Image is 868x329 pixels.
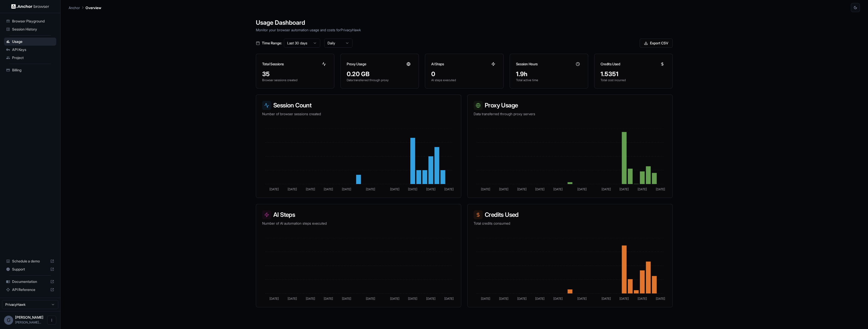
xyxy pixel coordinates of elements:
[516,62,538,67] h3: Session Hours
[638,297,647,301] tspan: [DATE]
[553,187,563,191] tspan: [DATE]
[577,297,587,301] tspan: [DATE]
[4,316,13,325] div: G
[262,70,328,78] div: 35
[517,297,527,301] tspan: [DATE]
[602,187,611,191] tspan: [DATE]
[499,187,508,191] tspan: [DATE]
[12,19,54,24] span: Browser Playground
[262,41,282,46] span: Time Range:
[15,320,41,324] span: geraldo@privacyhawk.com
[4,54,56,62] div: Project
[262,111,455,116] p: Number of browser sessions created
[535,297,545,301] tspan: [DATE]
[347,70,413,78] div: 0.20 GB
[481,297,490,301] tspan: [DATE]
[324,187,333,191] tspan: [DATE]
[12,27,54,32] span: Session History
[656,187,665,191] tspan: [DATE]
[516,70,582,78] div: 1.9h
[4,286,56,294] div: API Reference
[499,297,508,301] tspan: [DATE]
[431,78,497,82] p: AI steps executed
[12,39,54,44] span: Usage
[256,27,673,33] p: Monitor your browser automation usage and costs for PrivacyHawk
[656,297,665,301] tspan: [DATE]
[601,62,620,67] h3: Credits Used
[474,101,666,110] h3: Proxy Usage
[601,70,666,78] div: 1.5351
[517,187,527,191] tspan: [DATE]
[324,297,333,301] tspan: [DATE]
[408,187,417,191] tspan: [DATE]
[601,78,666,82] p: Total cost incurred
[69,5,80,10] p: Anchor
[619,297,629,301] tspan: [DATE]
[444,297,454,301] tspan: [DATE]
[347,62,366,67] h3: Proxy Usage
[431,62,444,67] h3: AI Steps
[262,210,455,219] h3: AI Steps
[4,25,56,33] div: Session History
[474,210,666,219] h3: Credits Used
[577,187,587,191] tspan: [DATE]
[426,297,436,301] tspan: [DATE]
[12,279,48,284] span: Documentation
[342,297,351,301] tspan: [DATE]
[390,297,399,301] tspan: [DATE]
[535,187,545,191] tspan: [DATE]
[4,66,56,74] div: Billing
[4,265,56,273] div: Support
[306,297,315,301] tspan: [DATE]
[431,70,497,78] div: 0
[269,187,279,191] tspan: [DATE]
[262,101,455,110] h3: Session Count
[4,257,56,265] div: Schedule a demo
[4,278,56,286] div: Documentation
[12,68,54,73] span: Billing
[4,17,56,25] div: Browser Playground
[11,4,49,9] img: Anchor Logo
[306,187,315,191] tspan: [DATE]
[262,221,455,226] p: Number of AI automation steps executed
[12,267,48,272] span: Support
[69,5,101,10] nav: breadcrumb
[619,187,629,191] tspan: [DATE]
[269,297,279,301] tspan: [DATE]
[366,187,375,191] tspan: [DATE]
[553,297,563,301] tspan: [DATE]
[12,55,54,60] span: Project
[12,287,48,292] span: API Reference
[86,5,101,10] p: Overview
[4,46,56,54] div: API Keys
[474,221,666,226] p: Total credits consumed
[481,187,490,191] tspan: [DATE]
[47,316,56,325] button: Open menu
[288,187,297,191] tspan: [DATE]
[262,78,328,82] p: Browser sessions created
[366,297,375,301] tspan: [DATE]
[288,297,297,301] tspan: [DATE]
[15,315,43,319] span: Geraldo Salazar
[444,187,454,191] tspan: [DATE]
[256,18,673,27] h1: Usage Dashboard
[426,187,436,191] tspan: [DATE]
[638,187,647,191] tspan: [DATE]
[12,47,54,52] span: API Keys
[390,187,399,191] tspan: [DATE]
[602,297,611,301] tspan: [DATE]
[262,62,284,67] h3: Total Sessions
[640,39,673,48] button: Export CSV
[4,38,56,46] div: Usage
[474,111,666,116] p: Data transferred through proxy servers
[342,187,351,191] tspan: [DATE]
[347,78,413,82] p: Data transferred through proxy
[516,78,582,82] p: Total active time
[12,259,48,264] span: Schedule a demo
[408,297,417,301] tspan: [DATE]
